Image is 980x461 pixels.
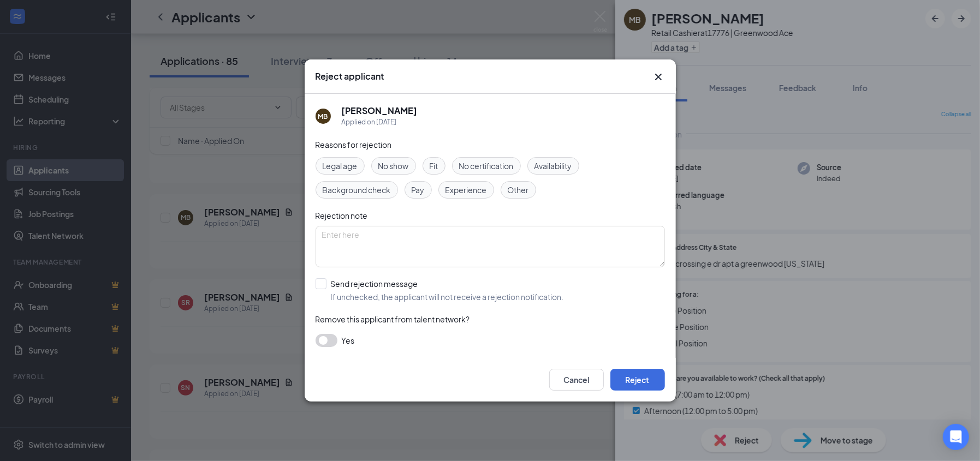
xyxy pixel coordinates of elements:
[378,160,409,172] span: No show
[430,160,438,172] span: Fit
[316,140,392,149] span: Reasons for rejection
[943,424,969,450] div: Open Intercom Messenger
[342,105,418,117] h5: [PERSON_NAME]
[316,211,368,220] span: Rejection note
[534,160,572,172] span: Availability
[652,70,665,83] svg: Cross
[316,70,384,82] h3: Reject applicant
[508,184,529,196] span: Other
[323,160,358,172] span: Legal age
[318,112,328,121] div: MB
[610,369,665,391] button: Reject
[316,314,470,324] span: Remove this applicant from talent network?
[412,184,425,196] span: Pay
[342,117,418,128] div: Applied on [DATE]
[342,334,355,347] span: Yes
[549,369,604,391] button: Cancel
[652,70,665,83] button: Close
[459,160,514,172] span: No certification
[446,184,487,196] span: Experience
[323,184,391,196] span: Background check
